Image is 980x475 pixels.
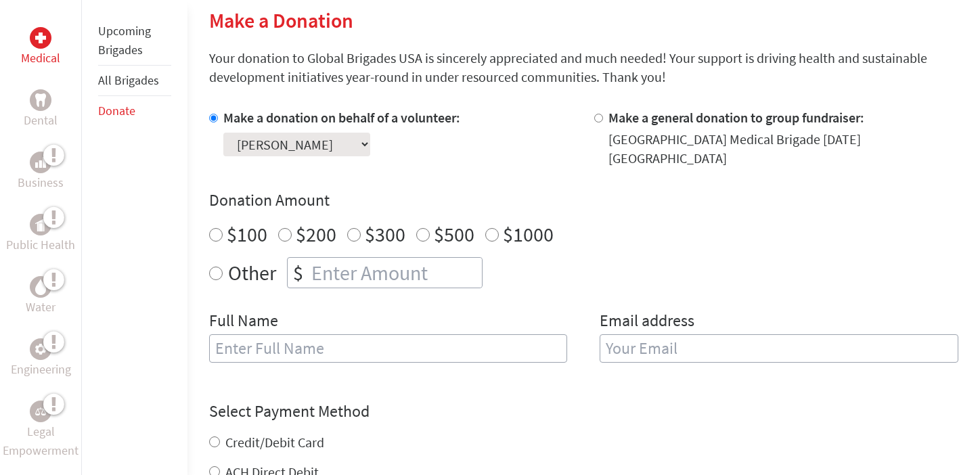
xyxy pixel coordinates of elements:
label: Email address [600,310,694,334]
img: Medical [35,32,46,43]
label: $100 [227,221,267,247]
li: Donate [98,96,171,126]
input: Enter Full Name [209,334,568,363]
p: Medical [21,49,60,68]
div: Engineering [30,338,51,360]
div: Legal Empowerment [30,401,51,422]
img: Dental [35,93,46,106]
h4: Select Payment Method [209,401,958,422]
a: MedicalMedical [21,27,60,68]
p: Engineering [11,360,71,379]
p: Legal Empowerment [3,422,79,460]
a: Public HealthPublic Health [6,214,75,254]
label: Other [228,257,276,288]
li: Upcoming Brigades [98,16,171,66]
label: $200 [296,221,336,247]
div: $ [288,258,309,288]
img: Business [35,157,46,168]
a: DentalDental [24,89,58,130]
label: Credit/Debit Card [225,434,324,451]
a: Upcoming Brigades [98,23,151,58]
a: All Brigades [98,72,159,88]
div: Dental [30,89,51,111]
label: Make a donation on behalf of a volunteer: [223,109,460,126]
div: Public Health [30,214,51,235]
img: Legal Empowerment [35,407,46,415]
div: Business [30,152,51,173]
img: Public Health [35,218,46,231]
p: Water [26,298,55,317]
label: Full Name [209,310,278,334]
p: Public Health [6,235,75,254]
a: BusinessBusiness [18,152,64,192]
a: WaterWater [26,276,55,317]
li: All Brigades [98,66,171,96]
h4: Donation Amount [209,189,958,211]
p: Business [18,173,64,192]
label: $300 [365,221,405,247]
label: $1000 [503,221,554,247]
label: $500 [434,221,474,247]
input: Enter Amount [309,258,482,288]
h2: Make a Donation [209,8,958,32]
p: Dental [24,111,58,130]
label: Make a general donation to group fundraiser: [608,109,864,126]
p: Your donation to Global Brigades USA is sincerely appreciated and much needed! Your support is dr... [209,49,958,87]
div: Medical [30,27,51,49]
input: Your Email [600,334,958,363]
a: Legal EmpowermentLegal Empowerment [3,401,79,460]
img: Water [35,279,46,294]
div: [GEOGRAPHIC_DATA] Medical Brigade [DATE] [GEOGRAPHIC_DATA] [608,130,958,168]
a: EngineeringEngineering [11,338,71,379]
div: Water [30,276,51,298]
img: Engineering [35,344,46,355]
a: Donate [98,103,135,118]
